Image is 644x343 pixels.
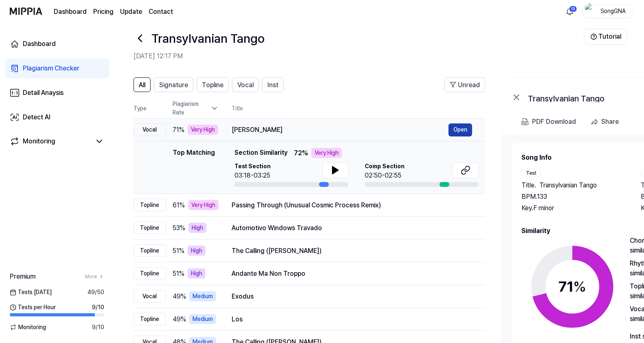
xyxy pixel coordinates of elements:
div: BPM. 133 [521,192,625,202]
button: Share [587,114,625,130]
span: Transylvanian Tango [539,180,597,190]
div: 13 [569,6,577,12]
button: profileSongGNA [582,4,634,18]
div: Medium [189,291,216,301]
div: Share [601,117,619,127]
div: Detail Anaysis [23,88,64,98]
span: Monitoring [10,323,46,332]
button: Tutorial [584,29,628,45]
span: 49 % [173,292,186,301]
div: Plagiarism Rate [173,100,219,117]
a: Update [120,7,142,17]
a: Detail Anaysis [5,83,109,103]
a: Contact [149,7,173,17]
div: Vocal [134,290,166,303]
span: Test Section [234,162,271,171]
div: Los [232,314,472,324]
button: Open [449,123,472,136]
div: Key. F minor [521,203,625,213]
th: Type [134,99,166,119]
div: 03:18-03:25 [234,171,271,180]
div: Vocal [134,123,166,136]
span: 51 % [173,246,184,256]
button: Vocal [232,77,259,92]
div: Topline [134,267,166,280]
div: High [188,246,206,256]
button: Inst [262,77,284,92]
div: Topline [134,222,166,234]
span: % [573,278,586,295]
span: Tests per Hour [10,303,56,312]
span: Section Similarity [234,148,287,158]
span: 49 % [173,314,186,324]
div: SongGNA [597,7,629,15]
span: 9 / 10 [92,323,104,332]
div: Andante Ma Non Troppo [232,269,472,279]
a: More [85,273,104,280]
div: Top Matching [173,148,215,187]
div: Test [521,169,541,177]
h1: Transylvanian Tango [151,29,265,48]
img: PDF Download [521,118,529,125]
div: Very High [188,200,219,210]
div: Passing Through (Unusual Cosmic Process Remix) [232,200,472,210]
a: Detect AI [5,108,109,127]
button: All [134,77,151,92]
div: Topline [134,199,166,211]
h2: [DATE] 12:17 PM [134,51,584,61]
div: Automotivo Windows Travado [232,223,472,233]
span: Title . [521,180,536,190]
span: 61 % [173,200,185,210]
a: Dashboard [54,7,87,17]
button: PDF Download [520,114,578,130]
img: profile [585,3,595,20]
div: Detect AI [23,112,50,122]
div: Very High [311,148,342,158]
th: Title [232,99,485,118]
span: Topline [202,80,223,90]
span: Vocal [237,80,254,90]
a: Plagiarism Checker [5,59,109,78]
button: Unread [445,77,485,92]
div: Dashboard [23,39,56,49]
div: 71 [559,276,586,298]
span: Premium [10,272,35,281]
span: 53 % [173,223,185,233]
div: PDF Download [532,117,576,127]
button: Signature [154,77,193,92]
button: Pricing [93,7,114,17]
div: Exodus [232,292,472,301]
button: 알림13 [563,5,576,18]
span: 72 % [294,148,308,158]
span: Comp Section [365,162,405,171]
a: Dashboard [5,34,109,54]
span: 49 / 50 [88,288,104,297]
div: High [188,268,206,279]
span: 71 % [173,125,184,135]
div: High [188,223,206,233]
img: Help [591,33,597,40]
span: Signature [159,80,188,90]
div: Plagiarism Checker [23,64,79,73]
div: 02:50-02:55 [365,171,405,180]
button: Topline [197,77,229,92]
span: Unread [458,80,480,90]
img: 알림 [565,7,575,16]
span: 51 % [173,269,184,279]
div: Topline [134,244,166,257]
span: 9 / 10 [92,303,104,312]
span: Tests [DATE] [10,288,52,297]
div: Monitoring [23,136,55,146]
div: Topline [134,313,166,325]
div: Medium [189,314,216,324]
a: Monitoring [10,136,91,146]
span: All [139,80,145,90]
div: The Calling ([PERSON_NAME]) [232,246,472,256]
div: Very High [188,125,218,135]
div: [PERSON_NAME] [232,125,449,135]
span: Inst [267,80,278,90]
